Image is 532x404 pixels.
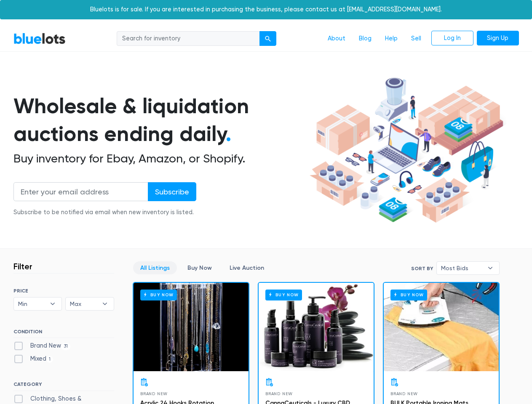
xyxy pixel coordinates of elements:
a: All Listings [133,261,177,274]
a: Blog [352,31,378,47]
b: ▾ [481,262,499,274]
label: Sort By [411,265,433,272]
h1: Wholesale & liquidation auctions ending daily [13,92,307,148]
span: 1 [46,356,53,363]
span: 31 [61,343,71,350]
input: Search for inventory [117,31,260,46]
a: Log In [431,31,473,46]
span: Max [70,298,98,310]
h2: Buy inventory for Ebay, Amazon, or Shopify. [13,151,307,166]
h3: Filter [13,261,32,271]
a: BlueLots [13,32,66,45]
b: ▾ [44,298,61,310]
h6: Buy Now [140,290,177,300]
h6: Buy Now [265,290,302,300]
label: Brand New [13,341,71,351]
input: Subscribe [148,182,196,201]
span: Min [18,298,46,310]
span: Brand New [265,391,293,396]
span: Brand New [390,391,418,396]
span: . [226,121,231,146]
h6: PRICE [13,288,114,294]
h6: CONDITION [13,329,114,338]
a: Buy Now [384,283,499,371]
input: Enter your email address [13,182,148,201]
a: Buy Now [134,283,249,371]
img: hero-ee84e7d0318cb26816c560f6b4441b76977f77a177738b4e94f68c95b2b83dbb.png [307,74,506,227]
a: Buy Now [180,261,219,274]
h6: Buy Now [390,290,427,300]
h6: CATEGORY [13,381,114,391]
span: Most Bids [441,262,483,274]
a: About [321,31,352,47]
b: ▾ [96,298,114,310]
a: Buy Now [259,283,374,371]
span: Brand New [140,391,168,396]
div: Subscribe to be notified via email when new inventory is listed. [13,208,196,217]
a: Sign Up [477,31,519,46]
a: Help [378,31,404,47]
a: Live Auction [222,261,271,274]
label: Mixed [13,354,53,364]
a: Sell [404,31,428,47]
